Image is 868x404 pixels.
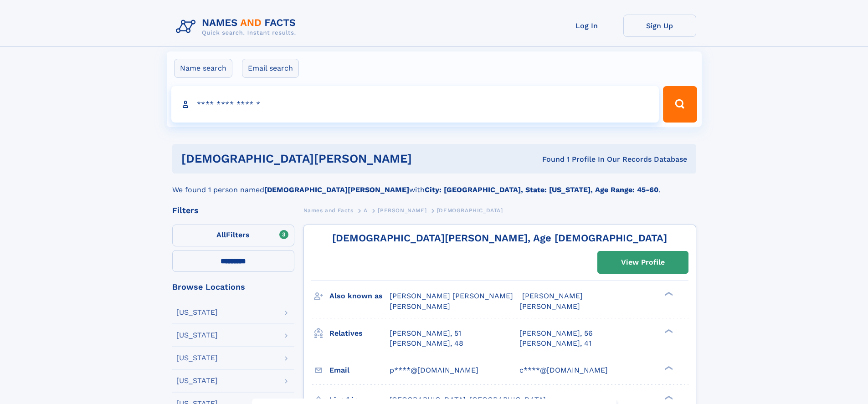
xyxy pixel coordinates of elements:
label: Filters [172,225,294,246]
span: All [216,230,226,239]
span: [DEMOGRAPHIC_DATA] [437,207,503,214]
span: [GEOGRAPHIC_DATA], [GEOGRAPHIC_DATA] [390,395,546,404]
h3: Relatives [329,326,390,341]
div: ❯ [663,328,673,334]
div: Found 1 Profile In Our Records Database [477,154,687,164]
a: Names and Facts [303,205,354,216]
div: ❯ [663,394,673,400]
div: [US_STATE] [176,354,218,362]
a: Sign Up [623,15,696,37]
a: View Profile [598,251,688,273]
a: Log In [550,15,623,37]
a: [PERSON_NAME], 56 [519,328,593,338]
div: View Profile [621,252,665,273]
div: ❯ [663,365,673,371]
a: A [364,205,368,216]
a: [PERSON_NAME], 48 [390,338,463,348]
b: City: [GEOGRAPHIC_DATA], State: [US_STATE], Age Range: 45-60 [425,185,658,194]
label: Email search [242,59,299,78]
div: [US_STATE] [176,377,218,384]
img: Logo Names and Facts [172,15,303,39]
a: [PERSON_NAME] [378,205,426,216]
span: [PERSON_NAME] [PERSON_NAME] [390,291,513,300]
b: [DEMOGRAPHIC_DATA][PERSON_NAME] [264,185,409,194]
h3: Email [329,363,390,378]
div: [US_STATE] [176,332,218,339]
h1: [DEMOGRAPHIC_DATA][PERSON_NAME] [181,153,477,164]
label: Name search [174,59,232,78]
h3: Also known as [329,288,390,304]
span: [PERSON_NAME] [378,207,426,214]
button: Search Button [663,86,697,123]
span: [PERSON_NAME] [522,291,583,300]
span: [PERSON_NAME] [519,302,580,311]
a: [PERSON_NAME], 51 [390,328,461,338]
div: [US_STATE] [176,309,218,316]
span: A [364,207,368,214]
div: ❯ [663,291,673,297]
div: Filters [172,206,294,215]
div: Browse Locations [172,283,294,291]
input: search input [171,86,659,123]
a: [DEMOGRAPHIC_DATA][PERSON_NAME], Age [DEMOGRAPHIC_DATA] [332,232,667,244]
a: [PERSON_NAME], 41 [519,338,591,348]
div: We found 1 person named with . [172,174,696,195]
span: [PERSON_NAME] [390,302,450,311]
